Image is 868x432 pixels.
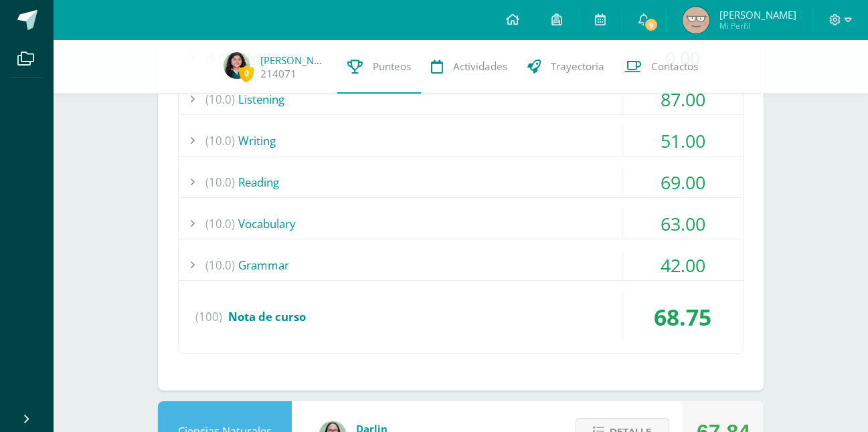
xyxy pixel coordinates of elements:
div: 87.00 [622,84,743,114]
span: Trayectoria [551,60,604,74]
span: (10.0) [205,84,235,114]
div: Grammar [179,250,743,280]
span: Mi Perfil [719,20,796,31]
span: (10.0) [205,250,235,280]
a: [PERSON_NAME] [260,53,327,67]
div: Writing [179,126,743,156]
div: 42.00 [622,250,743,280]
img: aa7084795746b727990821b26a457577.png [224,52,250,79]
a: Actividades [421,40,517,94]
div: 69.00 [622,167,743,197]
span: Punteos [373,60,411,74]
span: (10.0) [205,126,235,156]
a: 214071 [260,67,296,81]
span: (10.0) [205,167,235,197]
span: Actividades [453,60,507,74]
div: Listening [179,84,743,114]
div: 63.00 [622,209,743,239]
span: 0 [239,65,254,82]
span: (10.0) [205,209,235,239]
span: Contactos [651,60,698,74]
span: (100) [195,292,222,342]
div: Reading [179,167,743,197]
span: 9 [644,17,659,32]
div: 68.75 [622,292,743,342]
span: [PERSON_NAME] [719,8,796,21]
div: 51.00 [622,126,743,156]
a: Trayectoria [517,40,614,94]
div: Vocabulary [179,209,743,239]
a: Punteos [337,40,421,94]
span: Nota de curso [228,309,306,324]
a: Contactos [614,40,708,94]
img: da0de1698857389b01b9913c08ee4643.png [683,7,709,33]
